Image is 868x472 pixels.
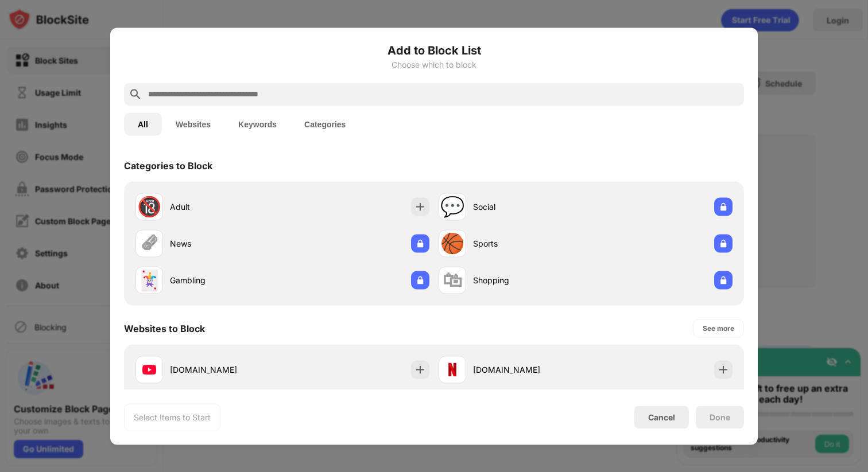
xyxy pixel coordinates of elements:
[142,362,156,376] img: favicons
[170,201,282,213] div: Adult
[224,112,290,135] button: Keywords
[473,237,586,249] div: Sports
[648,412,675,422] div: Cancel
[710,412,730,422] div: Done
[440,195,464,219] div: 💬
[473,364,586,376] div: [DOMAIN_NAME]
[162,112,224,135] button: Websites
[124,41,744,58] h6: Add to Block List
[137,195,161,219] div: 🔞
[290,112,359,135] button: Categories
[473,274,586,286] div: Shopping
[445,362,459,376] img: favicons
[124,159,212,171] div: Categories to Block
[124,60,744,69] div: Choose which to block
[139,232,159,255] div: 🗞
[129,87,142,101] img: search.svg
[134,411,211,423] div: Select Items to Start
[703,322,734,334] div: See more
[170,237,282,249] div: News
[124,322,205,334] div: Websites to Block
[473,201,586,213] div: Social
[170,364,282,376] div: [DOMAIN_NAME]
[124,112,162,135] button: All
[443,268,462,292] div: 🛍
[170,274,282,286] div: Gambling
[440,232,464,255] div: 🏀
[137,268,161,292] div: 🃏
